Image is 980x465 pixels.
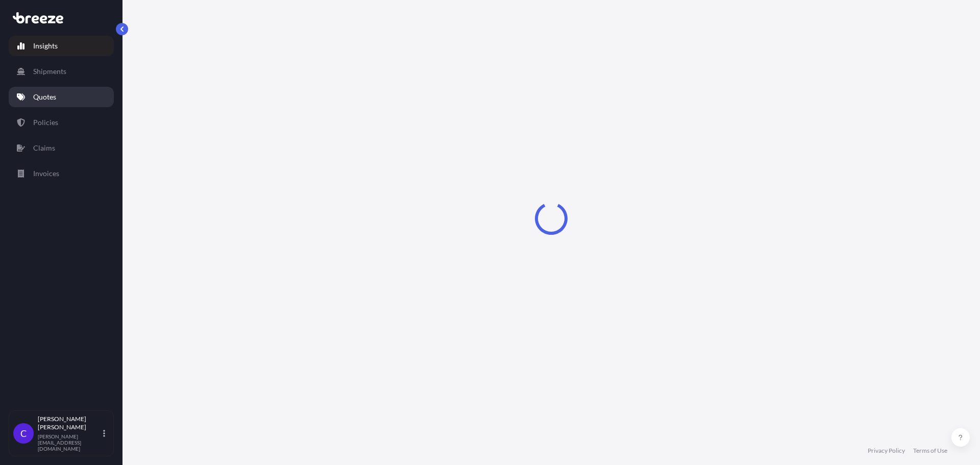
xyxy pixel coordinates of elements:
[9,163,114,184] a: Invoices
[9,87,114,107] a: Quotes
[33,117,58,128] p: Policies
[20,428,27,438] span: C
[9,36,114,56] a: Insights
[9,112,114,133] a: Policies
[9,61,114,82] a: Shipments
[33,92,56,102] p: Quotes
[868,447,905,455] a: Privacy Policy
[38,433,101,452] p: [PERSON_NAME][EMAIL_ADDRESS][DOMAIN_NAME]
[38,415,101,431] p: [PERSON_NAME] [PERSON_NAME]
[9,138,114,158] a: Claims
[33,41,58,51] p: Insights
[33,143,55,153] p: Claims
[33,168,59,179] p: Invoices
[33,66,66,77] p: Shipments
[913,447,947,455] a: Terms of Use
